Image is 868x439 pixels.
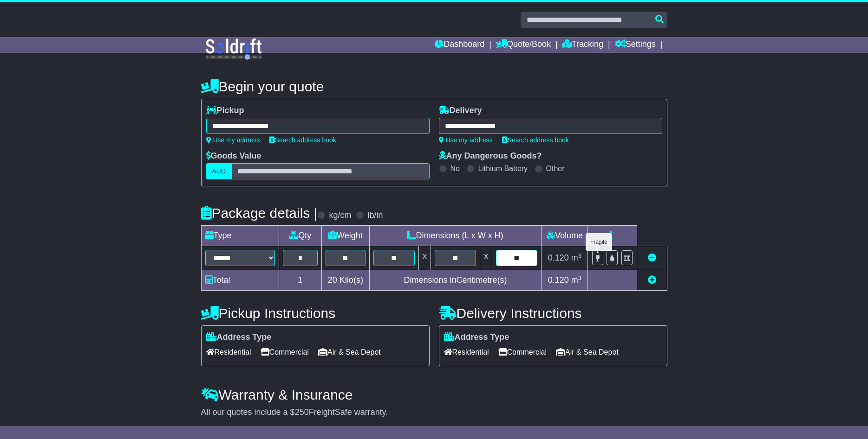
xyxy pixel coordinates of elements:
a: Quote/Book [496,37,551,53]
span: Air & Sea Depot [318,345,381,359]
td: Dimensions in Centimetre(s) [369,270,542,291]
td: Dimensions (L x W x H) [369,226,542,246]
label: Goods Value [206,151,261,161]
span: Residential [444,345,489,359]
span: 0.120 [548,275,569,285]
div: Fragile [586,233,612,251]
span: Residential [206,345,251,359]
td: Qty [279,226,322,246]
label: Delivery [439,106,482,116]
sup: 3 [578,274,582,281]
label: Address Type [444,332,509,343]
span: Commercial [498,345,547,359]
td: x [480,246,492,270]
h4: Delivery Instructions [439,305,667,321]
label: Pickup [206,106,244,116]
td: x [418,246,431,270]
h4: Warranty & Insurance [201,387,667,402]
label: Any Dangerous Goods? [439,151,542,161]
span: m [571,275,582,285]
a: Remove this item [648,253,656,262]
a: Use my address [439,136,493,144]
td: Volume [542,226,588,246]
label: lb/in [367,210,383,221]
label: No [450,164,460,173]
label: AUD [206,163,232,179]
div: All our quotes include a $ FreightSafe warranty. [201,407,667,418]
td: Total [201,270,279,291]
label: Address Type [206,332,272,343]
td: 1 [279,270,322,291]
a: Settings [615,37,656,53]
span: 0.120 [548,253,569,262]
h4: Begin your quote [201,79,667,94]
span: 250 [295,407,309,417]
label: Lithium Battery [478,164,528,173]
td: Type [201,226,279,246]
label: kg/cm [329,210,351,221]
span: Air & Sea Depot [556,345,619,359]
td: Weight [322,226,370,246]
a: Search address book [269,136,336,144]
a: Tracking [562,37,603,53]
a: Add new item [648,275,656,285]
a: Use my address [206,136,260,144]
sup: 3 [578,252,582,259]
label: Other [546,164,565,173]
a: Dashboard [435,37,484,53]
span: 20 [328,275,337,285]
span: m [571,253,582,262]
a: Search address book [502,136,569,144]
span: Commercial [261,345,309,359]
h4: Package details | [201,205,318,221]
h4: Pickup Instructions [201,305,430,321]
td: Kilo(s) [322,270,370,291]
